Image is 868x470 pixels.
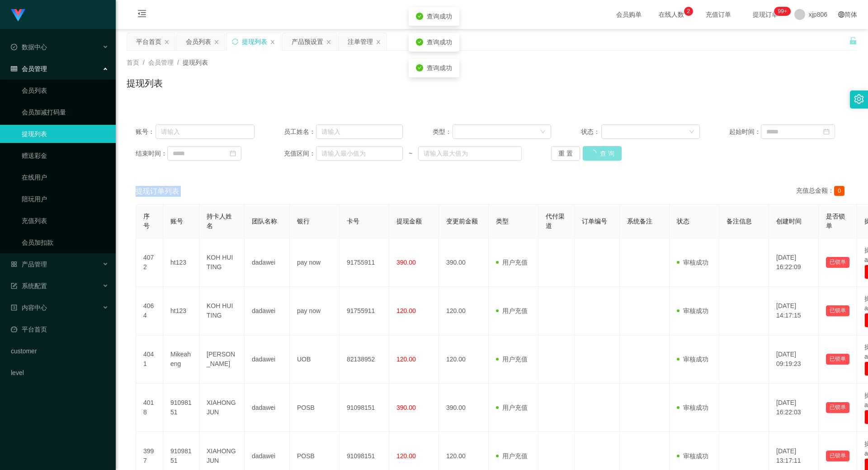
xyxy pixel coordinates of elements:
i: 图标: close [164,39,170,45]
td: 120.00 [439,287,489,335]
input: 请输入最小值为 [316,146,403,161]
button: 已锁单 [826,354,849,365]
span: 120.00 [396,307,416,314]
td: POSB [290,384,340,432]
span: 会员管理 [148,59,174,66]
td: [DATE] 16:22:09 [769,238,819,287]
button: 已锁单 [826,402,849,413]
sup: 259 [774,7,791,16]
button: 重 置 [551,146,580,161]
div: 注单管理 [348,33,373,50]
div: 会员列表 [186,33,211,50]
span: ~ [403,149,418,158]
td: 4018 [136,384,163,432]
span: 是否锁单 [826,213,845,229]
span: 数据中心 [11,43,47,51]
a: customer [11,342,108,360]
td: 91098151 [340,384,389,432]
i: 图标: close [270,39,275,45]
td: KOH HUI TING [199,287,245,335]
span: 0 [834,186,844,196]
span: 状态： [581,127,601,137]
td: 390.00 [439,384,489,432]
button: 已锁单 [826,305,849,316]
td: dadawei [245,335,290,384]
i: 图标: calendar [823,128,830,135]
i: 图标: check-circle-o [11,44,17,50]
span: 起始时间： [729,127,761,137]
span: 审核成功 [677,259,708,266]
span: 卡号 [347,218,359,225]
td: 91098151 [163,384,199,432]
i: 图标: down [540,129,546,135]
a: 会员加减打码量 [22,103,108,121]
i: 图标: close [376,39,381,45]
span: 390.00 [396,259,416,266]
span: 结束时间： [136,149,167,158]
td: [DATE] 14:17:15 [769,287,819,335]
span: 120.00 [396,452,416,460]
i: 图标: global [838,11,844,18]
span: / [177,59,179,66]
span: 账号： [136,127,156,137]
td: [DATE] 16:22:03 [769,384,819,432]
i: 图标: profile [11,304,17,311]
td: 4072 [136,238,163,287]
span: 首页 [127,59,139,66]
span: 账号 [170,218,183,225]
button: 已锁单 [826,451,849,461]
i: icon: check-circle [416,13,423,20]
span: 代付渠道 [546,213,565,229]
span: 持卡人姓名 [207,213,232,229]
span: 用户充值 [496,452,528,460]
td: UOB [290,335,340,384]
span: 状态 [677,218,689,225]
img: logo.9652507e.png [11,9,25,22]
span: 类型： [433,127,453,137]
i: 图标: close [326,39,331,45]
span: 查询成功 [427,13,452,20]
i: 图标: unlock [849,37,857,45]
td: dadawei [245,287,290,335]
h1: 提现列表 [127,76,163,90]
span: 创建时间 [776,218,802,225]
i: 图标: close [214,39,219,45]
i: 图标: calendar [230,150,236,157]
a: 充值列表 [22,212,108,230]
td: ht123 [163,238,199,287]
i: 图标: sync [232,38,238,45]
td: ht123 [163,287,199,335]
span: 在线人数 [654,11,689,18]
a: 陪玩用户 [22,190,108,208]
input: 请输入最大值为 [418,146,521,161]
span: 提现订单 [748,11,783,18]
p: 2 [687,7,690,16]
span: 银行 [297,218,310,225]
i: 图标: table [11,66,17,72]
span: 审核成功 [677,452,708,460]
span: 充值订单 [701,11,736,18]
td: XIAHONGJUN [199,384,245,432]
span: 订单编号 [582,218,607,225]
span: 查询成功 [427,38,452,46]
span: 用户充值 [496,307,528,314]
span: 审核成功 [677,307,708,314]
span: 会员管理 [11,65,47,72]
i: 图标: menu-fold [127,0,157,29]
a: 会员列表 [22,81,108,100]
a: level [11,364,108,382]
td: [PERSON_NAME] [199,335,245,384]
div: 提现列表 [242,33,267,50]
td: pay now [290,238,340,287]
span: 变更前金额 [446,218,478,225]
span: 查询成功 [427,64,452,71]
td: 4064 [136,287,163,335]
td: 91755911 [340,238,389,287]
span: 提现订单列表 [136,186,179,197]
i: 图标: setting [854,94,864,104]
span: 内容中心 [11,304,47,311]
td: 91755911 [340,287,389,335]
span: 120.00 [396,356,416,363]
span: 用户充值 [496,259,528,266]
i: icon: check-circle [416,64,423,71]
